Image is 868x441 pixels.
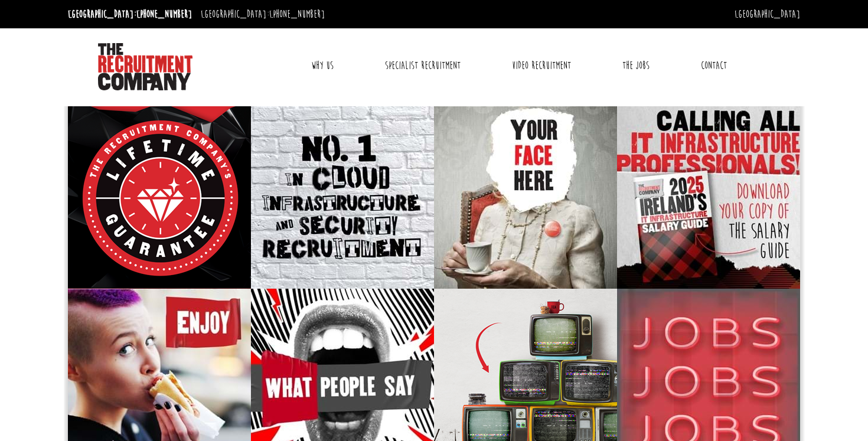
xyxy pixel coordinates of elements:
[269,8,325,21] a: [PHONE_NUMBER]
[302,51,342,80] a: Why Us
[735,8,800,21] a: [GEOGRAPHIC_DATA]
[503,51,580,80] a: Video Recruitment
[198,5,328,24] li: [GEOGRAPHIC_DATA]:
[98,43,192,90] img: The Recruitment Company
[65,5,195,24] li: [GEOGRAPHIC_DATA]:
[376,51,469,80] a: Specialist Recruitment
[692,51,736,80] a: Contact
[614,51,658,80] a: The Jobs
[136,8,192,21] a: [PHONE_NUMBER]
